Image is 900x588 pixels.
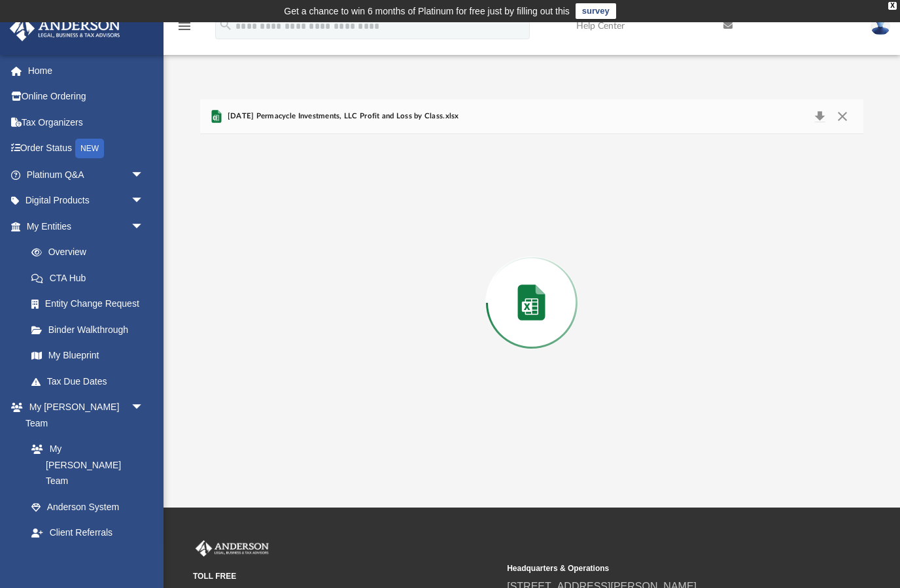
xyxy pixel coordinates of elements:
a: Tax Due Dates [18,368,164,394]
a: Order StatusNEW [9,135,164,162]
a: Entity Change Request [18,291,164,317]
span: arrow_drop_down [131,394,157,421]
small: TOLL FREE [193,570,498,582]
a: My Blueprint [18,343,157,369]
a: My [PERSON_NAME] Teamarrow_drop_down [9,394,157,436]
img: Anderson Advisors Platinum Portal [193,540,271,557]
a: survey [576,3,616,19]
span: arrow_drop_down [131,162,157,188]
i: search [218,18,233,32]
a: CTA Hub [18,265,164,291]
img: User Pic [871,16,890,35]
small: Headquarters & Operations [507,562,812,574]
button: Close [831,107,854,126]
a: Anderson System [18,494,157,520]
a: Platinum Q&Aarrow_drop_down [9,162,164,188]
a: Online Ordering [9,84,164,110]
div: Preview [200,99,863,472]
a: My Entitiesarrow_drop_down [9,213,164,239]
a: Overview [18,239,164,266]
div: close [888,2,897,10]
span: [DATE] Permacycle Investments, LLC Profit and Loss by Class.xlsx [224,111,459,122]
a: Home [9,58,164,84]
button: Download [808,107,831,126]
a: My [PERSON_NAME] Team [18,436,150,494]
img: Anderson Advisors Platinum Portal [6,16,124,41]
a: Binder Walkthrough [18,317,164,343]
div: Get a chance to win 6 months of Platinum for free just by filling out this [284,3,570,19]
a: Tax Organizers [9,109,164,135]
a: Client Referrals [18,520,157,546]
a: Digital Productsarrow_drop_down [9,188,164,214]
span: arrow_drop_down [131,188,157,215]
a: menu [177,25,192,34]
i: menu [177,18,192,34]
div: NEW [75,139,104,158]
span: arrow_drop_down [131,213,157,240]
